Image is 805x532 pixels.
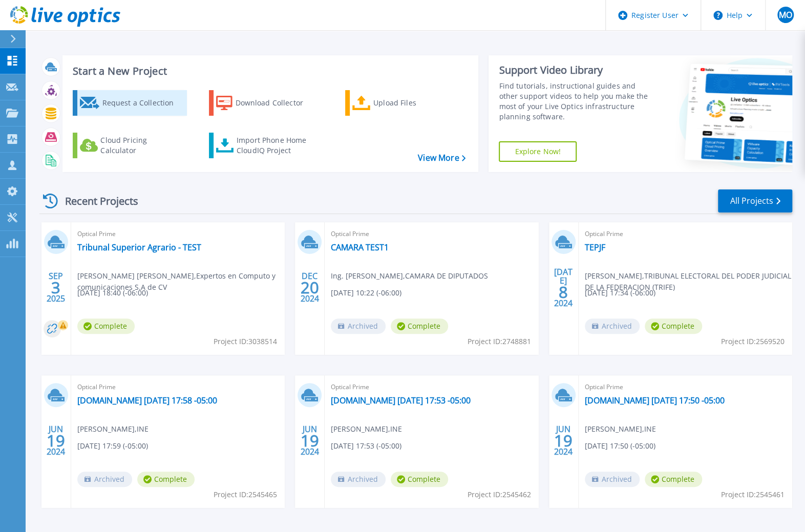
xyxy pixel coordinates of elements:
span: Optical Prime [331,381,532,393]
span: [PERSON_NAME] , INE [585,423,656,435]
span: Archived [331,472,386,487]
span: 3 [51,283,60,292]
div: SEP 2025 [46,269,66,306]
div: JUN 2024 [554,422,573,459]
a: [DOMAIN_NAME] [DATE] 17:58 -05:00 [77,395,217,406]
span: Complete [391,472,448,487]
a: CAMARA TEST1 [331,242,389,252]
span: [PERSON_NAME] , INE [331,423,402,435]
span: [PERSON_NAME] , INE [77,423,149,435]
a: View More [418,153,465,163]
span: 19 [301,436,319,445]
div: Find tutorials, instructional guides and other support videos to help you make the most of your L... [499,81,651,122]
div: [DATE] 2024 [554,269,573,306]
span: 19 [554,436,573,445]
span: Archived [77,472,132,487]
span: Optical Prime [77,228,279,240]
span: Archived [585,318,640,334]
span: Archived [331,318,386,334]
a: TEPJF [585,242,605,252]
span: Optical Prime [331,228,532,240]
span: 20 [301,283,319,292]
span: Complete [391,318,448,334]
a: Cloud Pricing Calculator [73,133,187,158]
span: Optical Prime [585,228,786,240]
span: 19 [47,436,65,445]
span: [DATE] 17:50 (-05:00) [585,440,655,452]
div: Support Video Library [499,63,651,77]
span: Optical Prime [77,381,279,393]
div: JUN 2024 [46,422,66,459]
span: Archived [585,472,640,487]
span: Project ID: 2748881 [468,336,531,347]
div: JUN 2024 [300,422,320,459]
span: 8 [559,288,568,296]
a: Upload Files [345,90,459,116]
span: [PERSON_NAME] [PERSON_NAME] , Expertos en Computo y comunicaciones S.A de CV [77,270,285,293]
span: [DATE] 17:53 (-05:00) [331,440,401,452]
div: DEC 2024 [300,269,320,306]
span: Complete [645,472,702,487]
div: Cloud Pricing Calculator [100,135,182,156]
span: Complete [645,318,702,334]
span: Project ID: 3038514 [214,336,277,347]
span: Project ID: 2545462 [468,489,531,500]
a: All Projects [718,189,792,212]
span: Project ID: 2569520 [721,336,785,347]
div: Import Phone Home CloudIQ Project [237,135,316,156]
span: [DATE] 17:34 (-06:00) [585,287,655,299]
h3: Start a New Project [73,66,465,77]
div: Upload Files [373,93,455,113]
div: Recent Projects [39,188,152,214]
span: Complete [137,472,195,487]
span: [DATE] 17:59 (-05:00) [77,440,148,452]
span: Project ID: 2545465 [214,489,277,500]
a: Request a Collection [73,90,187,116]
a: [DOMAIN_NAME] [DATE] 17:50 -05:00 [585,395,725,406]
a: Download Collector [209,90,323,116]
span: Project ID: 2545461 [721,489,785,500]
span: [DATE] 10:22 (-06:00) [331,287,401,299]
span: [PERSON_NAME] , TRIBUNAL ELECTORAL DEL PODER JUDICIAL DE LA FEDERACION (TRIFE) [585,270,792,293]
span: MO [778,11,792,19]
a: Tribunal Superior Agrario - TEST [77,242,201,252]
span: Ing. [PERSON_NAME] , CAMARA DE DIPUTADOS [331,270,488,282]
a: [DOMAIN_NAME] [DATE] 17:53 -05:00 [331,395,471,406]
div: Request a Collection [102,93,184,113]
div: Download Collector [235,93,317,113]
span: Complete [77,318,135,334]
span: [DATE] 18:40 (-06:00) [77,287,148,299]
a: Explore Now! [499,141,577,162]
span: Optical Prime [585,381,786,393]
